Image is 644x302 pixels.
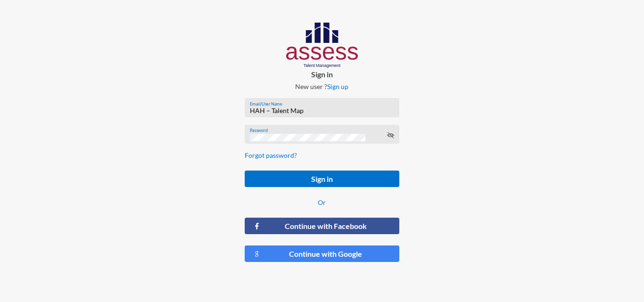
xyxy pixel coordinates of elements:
button: Continue with Facebook [245,218,399,234]
p: Or [245,198,399,206]
a: Forgot password? [245,151,297,159]
p: New user ? [237,82,406,90]
button: Continue with Google [245,245,399,262]
a: Sign up [327,82,348,90]
input: Email/User Name [250,107,394,114]
img: AssessLogoo.svg [286,23,358,68]
p: Sign in [237,70,406,79]
button: Sign in [245,171,399,187]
